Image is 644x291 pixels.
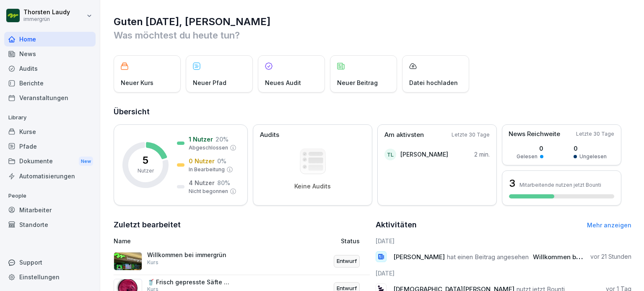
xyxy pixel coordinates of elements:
p: Library [4,111,96,124]
div: Support [4,255,96,270]
span: [PERSON_NAME] [393,253,445,261]
a: Einstellungen [4,270,96,284]
p: Entwurf [337,257,357,265]
p: Kurs [147,259,158,266]
p: Nicht begonnen [189,188,228,195]
p: Neuer Beitrag [337,78,378,87]
a: Veranstaltungen [4,90,96,105]
p: Neues Audit [265,78,301,87]
p: 20 % [216,135,229,144]
h3: 3 [509,176,515,191]
span: hat einen Beitrag angesehen [447,253,529,261]
h2: Übersicht [114,106,631,118]
div: Dokumente [4,154,96,169]
h6: [DATE] [376,269,632,278]
h2: Aktivitäten [376,219,417,231]
a: Standorte [4,217,96,232]
p: 80 % [217,178,230,187]
p: Abgeschlossen [189,144,228,152]
p: vor 21 Stunden [590,252,631,261]
p: 4 Nutzer [189,178,215,187]
p: People [4,189,96,203]
p: Neuer Kurs [121,78,153,87]
a: Mehr anzeigen [587,221,631,229]
p: Was möchtest du heute tun? [114,28,631,42]
div: TL [384,149,396,160]
p: 2 min. [474,150,490,159]
a: Home [4,32,96,46]
p: Keine Audits [294,183,331,190]
p: Audits [260,130,279,140]
a: Mitarbeiter [4,203,96,217]
img: svva00loomdno4b6mcj3rv92.png [114,252,142,270]
a: Pfade [4,139,96,154]
p: 0 % [217,157,226,165]
p: 0 Nutzer [189,157,215,165]
p: Datei hochladen [409,78,458,87]
a: Willkommen bei immergrünKursEntwurf [114,248,370,275]
p: In Bearbeitung [189,166,225,173]
p: 0 [574,144,607,153]
p: Am aktivsten [384,130,424,140]
p: immergrün [23,16,70,22]
p: Status [341,237,360,245]
p: [PERSON_NAME] [400,150,448,159]
h2: Zuletzt bearbeitet [114,219,370,231]
p: Letzte 30 Tage [452,131,490,139]
p: 🥤 Frisch gepresste Säfte bei Immergrün: Qualität und Prozesse [147,278,231,286]
p: Ungelesen [579,153,607,160]
h1: Guten [DATE], [PERSON_NAME] [114,15,631,28]
a: DokumenteNew [4,154,96,169]
p: Willkommen bei immergrün [147,251,231,259]
p: Letzte 30 Tage [576,130,614,138]
a: Automatisierungen [4,169,96,183]
p: Thorsten Laudy [23,9,70,16]
a: Berichte [4,76,96,90]
a: News [4,46,96,61]
p: Nutzer [138,167,154,175]
div: New [79,157,93,166]
a: Audits [4,61,96,76]
p: Name [114,237,271,245]
p: News Reichweite [509,129,560,139]
p: Neuer Pfad [193,78,226,87]
p: Mitarbeitende nutzen jetzt Bounti [519,182,601,188]
p: Gelesen [517,153,538,160]
p: 1 Nutzer [189,135,213,144]
p: 0 [517,144,543,153]
p: 5 [143,155,148,165]
a: Kurse [4,124,96,139]
h6: [DATE] [376,237,632,245]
